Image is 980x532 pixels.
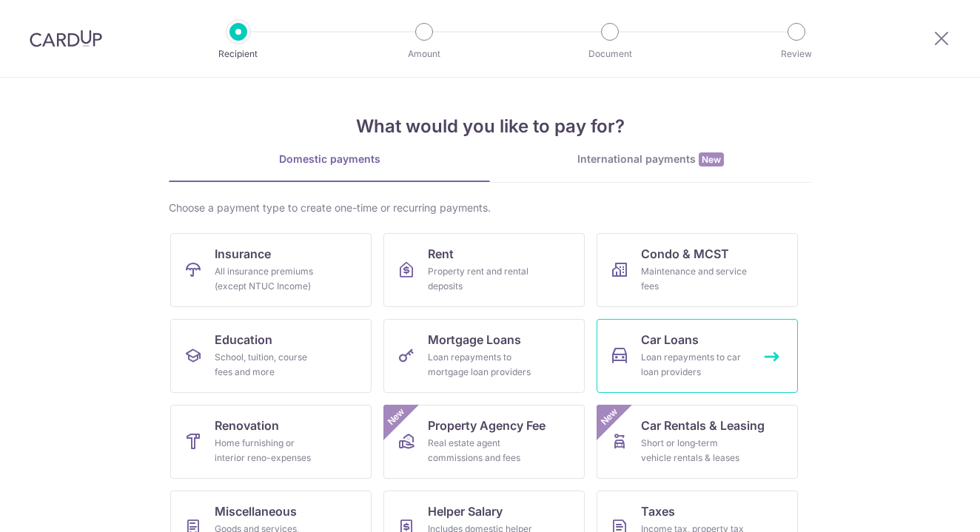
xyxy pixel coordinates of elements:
[699,152,724,166] span: New
[641,245,729,263] span: Condo & MCST
[30,30,102,47] img: CardUp
[383,233,585,307] a: RentProperty rent and rental deposits
[597,405,798,479] a: Car Rentals & LeasingShort or long‑term vehicle rentals & leasesNew
[641,436,748,465] div: Short or long‑term vehicle rentals & leases
[641,331,699,349] span: Car Loans
[169,113,811,140] h4: What would you like to pay for?
[215,417,279,434] span: Renovation
[215,245,271,263] span: Insurance
[641,350,748,380] div: Loan repayments to car loan providers
[428,350,534,380] div: Loan repayments to mortgage loan providers
[428,417,546,434] span: Property Agency Fee
[641,502,675,520] span: Taxes
[215,350,321,380] div: School, tuition, course fees and more
[555,47,665,61] p: Document
[428,264,534,294] div: Property rent and rental deposits
[383,319,585,393] a: Mortgage LoansLoan repayments to mortgage loan providers
[742,47,851,61] p: Review
[641,417,765,434] span: Car Rentals & Leasing
[215,331,272,349] span: Education
[170,405,372,479] a: RenovationHome furnishing or interior reno-expenses
[597,319,798,393] a: Car LoansLoan repayments to car loan providers
[428,502,503,520] span: Helper Salary
[597,405,622,429] span: New
[383,405,585,479] a: Property Agency FeeReal estate agent commissions and feesNew
[169,201,811,215] div: Choose a payment type to create one-time or recurring payments.
[490,152,811,167] div: International payments
[215,502,297,520] span: Miscellaneous
[169,152,490,166] div: Domestic payments
[428,245,454,263] span: Rent
[597,233,798,307] a: Condo & MCSTMaintenance and service fees
[215,264,321,294] div: All insurance premiums (except NTUC Income)
[369,47,479,61] p: Amount
[428,331,521,349] span: Mortgage Loans
[170,233,372,307] a: InsuranceAll insurance premiums (except NTUC Income)
[384,405,409,429] span: New
[170,319,372,393] a: EducationSchool, tuition, course fees and more
[428,436,534,465] div: Real estate agent commissions and fees
[641,264,748,294] div: Maintenance and service fees
[215,436,321,465] div: Home furnishing or interior reno-expenses
[184,47,293,61] p: Recipient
